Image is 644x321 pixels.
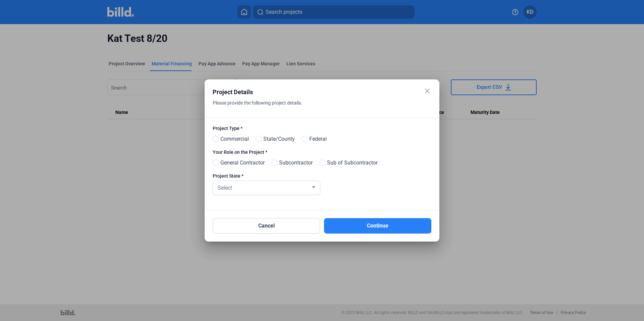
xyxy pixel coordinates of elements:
[261,135,295,143] span: State/County
[213,149,431,157] label: Your Role on the Project *
[276,159,313,167] span: Subcontractor
[218,135,249,143] span: Commercial
[213,173,320,179] div: Project State *
[423,87,431,95] mat-icon: close
[213,125,431,133] label: Project Type *
[324,218,431,234] button: Continue
[213,87,415,97] div: Project Details
[307,135,327,143] span: Federal
[218,159,265,167] span: General Contractor
[324,159,378,167] span: Sub of Subcontractor
[218,185,232,191] span: Select
[213,98,415,118] div: Please provide the following project details.
[213,218,320,234] button: Cancel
